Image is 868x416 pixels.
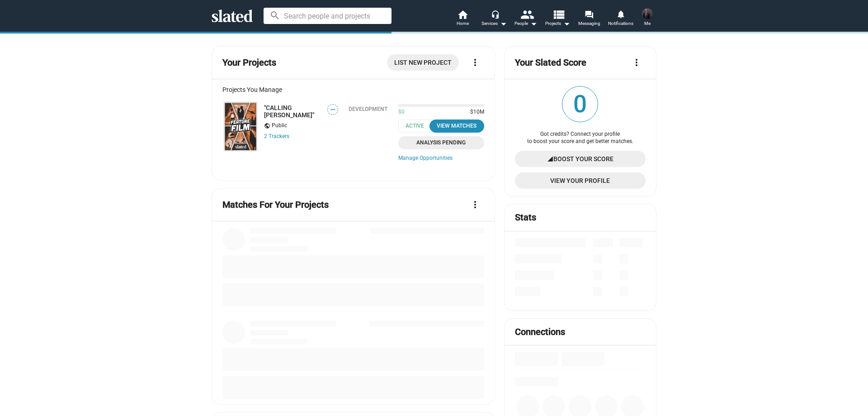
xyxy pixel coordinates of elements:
[528,18,539,29] mat-icon: arrow_drop_down
[562,86,598,122] span: 0
[642,8,653,19] img: James Marcus
[631,57,642,68] mat-icon: more_vert
[222,199,329,211] mat-card-title: Matches For Your Projects
[514,18,537,29] div: People
[520,8,533,21] mat-icon: people
[328,105,338,114] span: —
[547,151,553,167] mat-icon: signal_cellular_4_bar
[264,133,289,139] a: 2 Trackers
[498,18,509,29] mat-icon: arrow_drop_down
[398,136,484,149] a: Analysis Pending
[404,138,479,148] span: Analysis Pending
[515,172,646,189] a: View Your Profile
[398,155,484,162] a: Manage Opportunities
[573,9,605,29] a: Messaging
[467,109,484,116] span: $10M
[447,9,478,29] a: Home
[515,151,646,167] a: Boost Your Score
[515,211,536,224] mat-card-title: Stats
[222,57,276,69] mat-card-title: Your Projects
[224,102,257,151] img: "CALLING CLEMENTE"
[470,199,481,210] mat-icon: more_vert
[561,18,572,29] mat-icon: arrow_drop_down
[349,106,387,112] div: Development
[637,6,658,30] button: James MarcusMe
[553,151,613,167] span: Boost Your Score
[264,104,321,119] a: "CALLING [PERSON_NAME]"
[398,120,437,133] span: Active
[515,326,565,338] mat-card-title: Connections
[578,18,600,29] span: Messaging
[545,18,570,29] span: Projects
[644,18,651,29] span: Me
[457,9,468,20] mat-icon: home
[394,54,452,71] span: List New Project
[481,18,507,29] div: Services
[272,122,287,129] span: Public
[510,9,542,29] button: People
[552,8,565,21] mat-icon: view_list
[585,10,593,19] mat-icon: forum
[616,10,625,18] mat-icon: notifications
[491,10,499,18] mat-icon: headset_mic
[608,18,633,29] span: Notifications
[222,100,259,153] a: "CALLING CLEMENTE"
[515,131,646,145] div: Got credits? Connect your profile to boost your score and get better matches.
[457,18,469,29] span: Home
[470,57,481,68] mat-icon: more_vert
[478,9,510,29] button: Services
[522,172,638,189] span: View Your Profile
[429,120,484,133] button: View Matches
[605,9,637,29] a: Notifications
[264,8,392,24] input: Search people and projects
[287,133,289,139] span: s
[515,57,586,69] mat-card-title: Your Slated Score
[435,121,479,131] div: View Matches
[387,54,459,71] a: List New Project
[222,86,484,93] div: Projects You Manage
[398,109,405,116] span: $0
[542,9,573,29] button: Projects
